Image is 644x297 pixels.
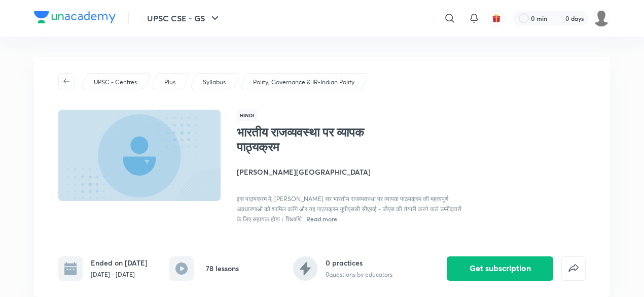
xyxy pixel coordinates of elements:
[237,195,461,223] span: इस पाठ्यक्रम में, [PERSON_NAME] सर भारतीय राजव्यवस्था पर व्यापक पाठ्यक्रम की महत्वपूर्ण अवधारणाओं...
[306,215,337,223] span: Read more
[237,167,464,177] h4: [PERSON_NAME][GEOGRAPHIC_DATA]
[253,78,354,87] p: Polity, Governance & IR-Indian Polity
[203,78,226,87] p: Syllabus
[593,10,610,27] img: Vikram Singh Rawat
[91,257,148,268] h6: Ended on [DATE]
[237,110,257,121] span: Hindi
[237,125,403,154] h1: भारतीय राजव्यवस्था पर व्यापक पाठ्यक्रम
[561,256,586,281] button: false
[57,109,222,202] img: Thumbnail
[447,256,553,281] button: Get subscription
[326,257,392,268] h6: 0 practices
[553,13,563,23] img: streak
[91,270,148,279] p: [DATE] - [DATE]
[164,78,175,87] p: Plus
[92,78,139,87] a: UPSC - Centres
[201,78,228,87] a: Syllabus
[163,78,177,87] a: Plus
[326,270,392,279] p: 0 questions by educators
[34,11,116,23] img: Company Logo
[94,78,137,87] p: UPSC - Centres
[206,263,239,274] h6: 78 lessons
[252,78,356,87] a: Polity, Governance & IR-Indian Polity
[492,14,501,23] img: avatar
[488,10,505,26] button: avatar
[141,8,227,28] button: UPSC CSE - GS
[34,11,116,26] a: Company Logo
